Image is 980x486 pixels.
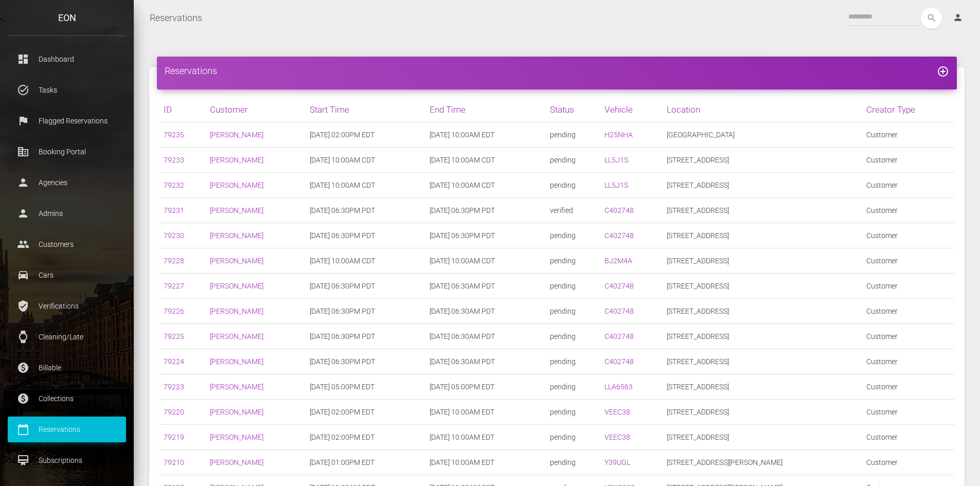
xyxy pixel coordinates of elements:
a: 79232 [164,181,184,189]
a: Y39UGL [604,458,630,466]
a: 79210 [164,458,184,466]
td: [DATE] 06:30PM PDT [306,349,426,374]
a: VEEC38 [604,408,630,416]
td: Customer [862,374,954,400]
td: [DATE] 06:30PM PDT [306,299,426,324]
td: [DATE] 06:30AM PDT [425,299,546,324]
a: [PERSON_NAME] [210,282,263,290]
i: add_circle_outline [937,65,949,78]
td: [STREET_ADDRESS] [663,223,862,248]
p: Subscriptions [15,453,118,468]
a: 79219 [164,433,184,441]
td: [STREET_ADDRESS] [663,274,862,299]
a: calendar_today Reservations [8,417,126,442]
td: [STREET_ADDRESS] [663,148,862,173]
td: pending [546,274,600,299]
th: ID [159,97,206,122]
a: person [945,8,972,28]
a: 79231 [164,206,184,214]
p: Collections [15,391,118,406]
a: 79230 [164,231,184,240]
a: [PERSON_NAME] [210,357,263,366]
a: [PERSON_NAME] [210,408,263,416]
td: [GEOGRAPHIC_DATA] [663,122,862,148]
a: Reservations [150,5,202,31]
td: [DATE] 06:30PM PDT [306,274,426,299]
a: LL5J1S [604,181,628,189]
a: flag Flagged Reservations [8,108,126,134]
td: pending [546,450,600,475]
td: Customer [862,349,954,374]
a: 79235 [164,131,184,139]
a: paid Billable [8,355,126,381]
td: [DATE] 06:30AM PDT [425,274,546,299]
a: [PERSON_NAME] [210,257,263,265]
a: paid Collections [8,386,126,411]
td: [DATE] 05:00PM EDT [306,374,426,400]
a: [PERSON_NAME] [210,458,263,466]
th: Status [546,97,600,122]
a: LL5J1S [604,156,628,164]
td: [DATE] 06:30PM PDT [425,223,546,248]
th: Vehicle [600,97,663,122]
td: Customer [862,198,954,223]
a: [PERSON_NAME] [210,307,263,315]
button: search [921,8,942,29]
a: verified_user Verifications [8,293,126,319]
a: person Agencies [8,170,126,195]
p: Customers [15,237,118,252]
td: [DATE] 02:00PM EDT [306,122,426,148]
p: Verifications [15,298,118,314]
td: [STREET_ADDRESS] [663,198,862,223]
td: pending [546,349,600,374]
td: [STREET_ADDRESS] [663,425,862,450]
a: [PERSON_NAME] [210,206,263,214]
td: Customer [862,122,954,148]
td: [STREET_ADDRESS] [663,248,862,274]
a: 79226 [164,307,184,315]
a: people Customers [8,231,126,257]
p: Booking Portal [15,144,118,159]
td: pending [546,148,600,173]
td: Customer [862,248,954,274]
a: [PERSON_NAME] [210,156,263,164]
i: person [953,12,963,23]
td: Customer [862,450,954,475]
p: Admins [15,206,118,221]
td: pending [546,223,600,248]
td: [STREET_ADDRESS] [663,400,862,425]
td: pending [546,374,600,400]
td: [DATE] 10:00AM CDT [425,173,546,198]
td: Customer [862,324,954,349]
p: Billable [15,360,118,375]
td: [DATE] 06:30PM PDT [425,198,546,223]
a: C402748 [604,357,634,366]
a: person Admins [8,201,126,226]
a: drive_eta Cars [8,262,126,288]
td: Customer [862,148,954,173]
a: LLA6563 [604,383,633,391]
td: [STREET_ADDRESS] [663,374,862,400]
a: corporate_fare Booking Portal [8,139,126,165]
a: [PERSON_NAME] [210,181,263,189]
td: [DATE] 10:00AM CDT [306,148,426,173]
td: verified [546,198,600,223]
td: [DATE] 02:00PM EDT [306,400,426,425]
td: [STREET_ADDRESS] [663,349,862,374]
p: Reservations [15,422,118,437]
p: Flagged Reservations [15,113,118,129]
a: 79225 [164,332,184,340]
td: pending [546,425,600,450]
td: [DATE] 06:30PM PDT [306,324,426,349]
a: [PERSON_NAME] [210,231,263,240]
td: [DATE] 06:30AM PDT [425,324,546,349]
td: pending [546,299,600,324]
td: Customer [862,425,954,450]
a: task_alt Tasks [8,77,126,103]
p: Tasks [15,82,118,98]
td: [STREET_ADDRESS] [663,299,862,324]
a: 79228 [164,257,184,265]
td: [STREET_ADDRESS] [663,324,862,349]
th: Customer [206,97,305,122]
a: 79224 [164,357,184,366]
